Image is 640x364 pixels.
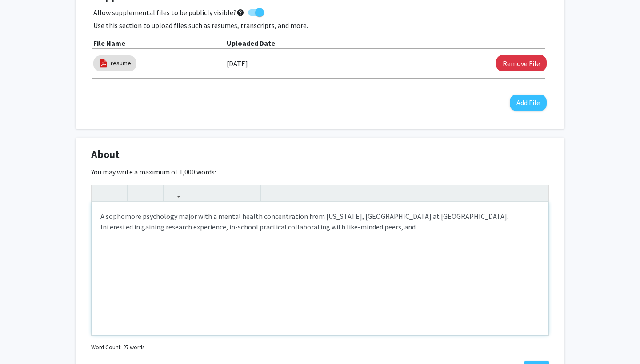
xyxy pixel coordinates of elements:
[91,166,216,177] label: You may write a maximum of 1,000 words:
[93,7,244,18] span: Allow supplemental files to be publicly visible?
[93,20,547,31] p: Use this section to upload files such as resumes, transcripts, and more.
[109,185,125,201] button: Emphasis (Ctrl + I)
[130,185,145,201] button: Superscript
[207,185,222,201] button: Unordered list
[227,39,275,47] b: Uploaded Date
[166,185,181,201] button: Link
[236,7,244,18] mat-icon: help
[111,59,131,68] a: resume
[94,185,109,201] button: Strong (Ctrl + B)
[186,185,202,201] button: Insert Image
[7,324,38,357] iframe: Chat
[496,55,547,71] button: Remove resume File
[92,202,548,335] div: Note to users with screen readers: Please deactivate our accessibility plugin for this page as it...
[145,185,161,201] button: Subscript
[243,185,258,201] button: Remove format
[91,146,120,162] span: About
[91,343,144,352] small: Word Count: 27 words
[263,185,279,201] button: Insert horizontal rule
[510,95,547,111] button: Add File
[222,185,238,201] button: Ordered list
[531,185,546,201] button: Fullscreen
[227,56,248,71] label: [DATE]
[99,59,108,68] img: pdf_icon.png
[93,39,125,47] b: File Name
